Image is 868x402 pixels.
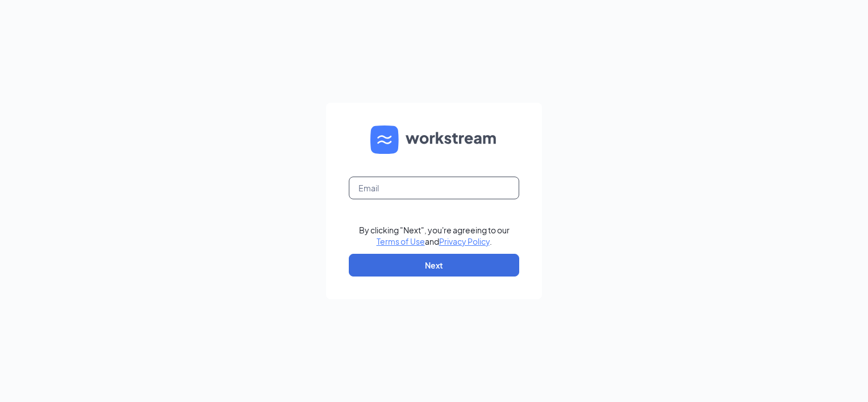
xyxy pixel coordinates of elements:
[439,236,490,246] a: Privacy Policy
[349,177,519,199] input: Email
[359,224,510,247] div: By clicking "Next", you're agreeing to our and .
[370,125,498,154] img: WS logo and Workstream text
[377,236,425,246] a: Terms of Use
[349,254,519,277] button: Next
